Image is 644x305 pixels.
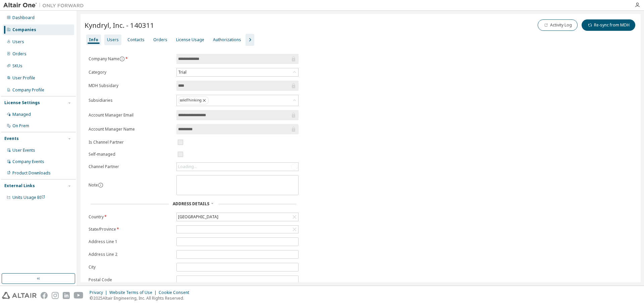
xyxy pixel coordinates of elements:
div: Events [4,136,19,141]
label: Account Manager Name [89,127,172,132]
label: State/Province [89,227,172,232]
button: information [119,56,125,62]
span: Kyndryl, Inc. - 140311 [85,20,154,30]
button: Activity Log [538,19,578,31]
div: Privacy [90,290,109,295]
label: MDH Subsidary [89,83,172,88]
img: altair_logo.svg [2,292,37,299]
div: Product Downloads [12,170,51,176]
button: information [98,182,103,188]
label: Address Line 1 [89,239,172,244]
div: Website Terms of Use [109,290,159,295]
label: Account Manager Email [89,112,172,118]
div: Users [12,39,24,45]
img: youtube.svg [74,292,84,299]
img: linkedin.svg [63,292,70,299]
label: City [89,264,172,270]
div: Trial [177,68,298,76]
img: instagram.svg [52,292,59,299]
div: Orders [12,51,26,57]
div: Managed [12,112,31,117]
label: Category [89,70,172,75]
div: Info [89,37,98,43]
label: Channel Partner [89,164,172,169]
img: facebook.svg [41,292,48,299]
div: Trial [177,69,187,76]
div: solidThinking [177,95,298,106]
label: Company Name [89,56,172,62]
div: Cookie Consent [159,290,193,295]
label: Note [89,182,98,188]
div: User Profile [12,75,35,81]
div: Company Profile [12,87,44,93]
div: SKUs [12,63,22,69]
div: External Links [4,183,35,188]
div: Company Events [12,159,44,164]
label: Self-managed [89,152,172,157]
div: Users [107,37,119,43]
label: Address Line 2 [89,252,172,257]
div: [GEOGRAPHIC_DATA] [177,213,219,221]
div: License Settings [4,100,40,105]
label: Postal Code [89,277,172,283]
div: Dashboard [12,15,35,20]
div: Contacts [127,37,145,43]
div: Orders [153,37,167,43]
div: solidThinking [178,96,209,104]
img: Altair One [3,2,87,9]
div: User Events [12,148,35,153]
div: On Prem [12,123,29,129]
p: © 2025 Altair Engineering, Inc. All Rights Reserved. [90,295,193,301]
div: Loading... [177,163,298,171]
label: Country [89,214,172,220]
label: Subsidiaries [89,98,172,103]
span: Units Usage BI [12,195,45,200]
div: Authorizations [213,37,241,43]
button: Re-sync from MDH [582,19,635,31]
div: License Usage [176,37,204,43]
label: Is Channel Partner [89,140,172,145]
div: Loading... [178,164,197,169]
span: Address Details [173,201,209,207]
div: Companies [12,27,36,32]
div: [GEOGRAPHIC_DATA] [177,213,298,221]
